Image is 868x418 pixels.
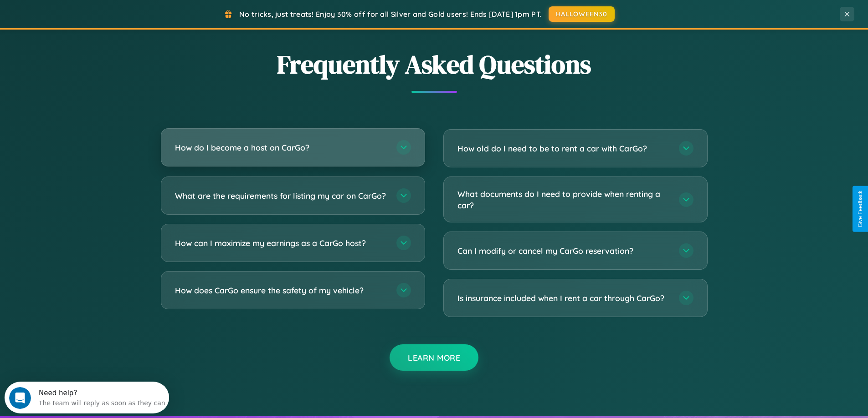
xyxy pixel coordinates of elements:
[457,292,670,304] h3: Is insurance included when I rent a car through CarGo?
[175,237,387,249] h3: How can I maximize my earnings as a CarGo host?
[161,47,708,82] h2: Frequently Asked Questions
[457,188,670,211] h3: What documents do I need to provide when renting a car?
[4,4,169,29] div: Open Intercom Messenger
[34,15,161,25] div: The team will reply as soon as they can
[549,6,615,22] button: HALLOWEEN30
[175,190,387,201] h3: What are the requirements for listing my car on CarGo?
[34,8,161,15] div: Need help?
[175,142,387,153] h3: How do I become a host on CarGo?
[239,10,542,19] span: No tricks, just treats! Enjoy 30% off for all Silver and Gold users! Ends [DATE] 1pm PT.
[390,344,478,371] button: Learn More
[175,285,387,296] h3: How does CarGo ensure the safety of my vehicle?
[857,191,863,227] div: Give Feedback
[457,245,670,257] h3: Can I modify or cancel my CarGo reservation?
[457,143,670,154] h3: How old do I need to be to rent a car with CarGo?
[9,387,31,409] iframe: Intercom live chat
[5,382,169,413] iframe: Intercom live chat discovery launcher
